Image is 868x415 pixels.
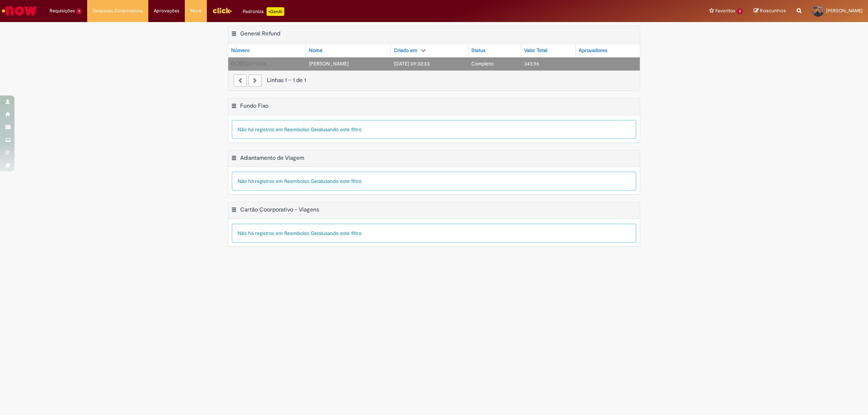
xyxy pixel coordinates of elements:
p: +GenAi [267,7,284,16]
span: usando este filtro [322,230,362,236]
span: DCREQ0170588 [231,60,267,67]
a: Abrir Registro: DCREQ0170588 [231,60,267,67]
div: Status [471,47,485,54]
button: General Refund Menu de contexto [231,30,237,39]
span: 1 [76,8,82,14]
h2: Fundo Fixo [240,102,268,110]
div: Aprovadores [579,47,607,54]
span: usando este filtro [322,126,362,133]
span: 3 [737,8,743,14]
h2: Cartão Coorporativo - Viagens [240,206,319,214]
div: Não há registros em Reembolso Geral [232,120,636,139]
div: Linhas 1 − 1 de 1 [234,76,634,85]
span: [DATE] 09:32:33 [394,60,430,67]
span: [PERSON_NAME] [826,8,863,14]
span: Despesas Corporativas [93,7,143,14]
span: Completo [471,60,494,67]
button: Fundo Fixo Menu de contexto [231,102,237,112]
span: 343,96 [524,60,539,67]
button: Cartão Coorporativo - Viagens Menu de contexto [231,206,237,215]
h2: Adiantamento de Viagem [240,154,304,162]
span: [PERSON_NAME] [309,60,349,67]
h2: General Refund [240,30,280,37]
span: Aprovações [154,7,179,14]
span: Rascunhos [760,7,786,14]
img: click_logo_yellow_360x200.png [212,5,232,16]
div: Número [231,47,250,54]
div: Nome [309,47,323,54]
div: Não há registros em Reembolso Geral [232,172,636,191]
button: Adiantamento de Viagem Menu de contexto [231,154,237,164]
span: usando este filtro [322,178,362,184]
nav: paginação [228,70,640,90]
div: Não há registros em Reembolso Geral [232,224,636,243]
div: Valor Total [524,47,547,54]
div: Criado em [394,47,417,54]
span: More [190,7,201,14]
a: Rascunhos [754,8,786,14]
div: Padroniza [243,7,284,16]
img: ServiceNow [1,4,38,18]
span: Favoritos [715,7,735,14]
span: Requisições [50,7,75,14]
